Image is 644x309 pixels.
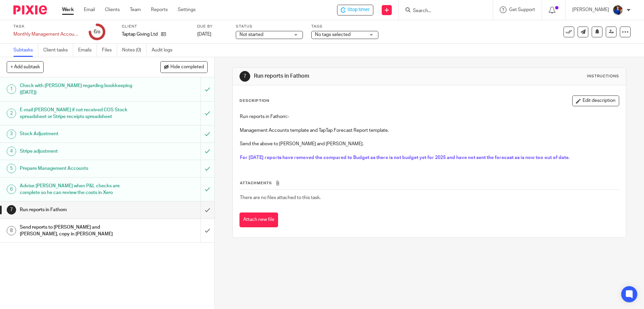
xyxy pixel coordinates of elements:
div: 1 [7,84,16,94]
div: 6 [7,185,16,194]
span: For [DATE] reports have removed the compared to Budget as there is not budget yet for 2025 and ha... [240,155,570,160]
h1: Run reports in Fathom [254,73,444,80]
label: Tags [311,24,378,29]
label: Due by [197,24,227,29]
p: Run reports in Fathom:- [240,113,619,120]
button: Attach new file [239,213,278,228]
div: Instructions [587,74,619,79]
div: Monthly Management Accounts - Tap Tap Giving [13,31,80,38]
div: 7 [239,71,250,82]
h1: Prepare Management Accounts [20,163,136,173]
span: Stop timer [347,6,370,13]
span: No tags selected [315,32,351,37]
a: Audit logs [152,44,177,57]
img: Nicole.jpeg [612,5,623,15]
button: Hide completed [160,61,208,73]
a: Team [130,6,141,13]
p: Send the above to [PERSON_NAME] and [PERSON_NAME]. [240,141,619,147]
a: Email [84,6,95,13]
a: Emails [78,44,97,57]
span: Attachments [240,181,272,185]
h1: Stripe adjustment [20,146,136,156]
label: Status [236,24,303,29]
h1: Advise [PERSON_NAME] when P&L checks are complete so he can review the costs in Xero [20,181,136,198]
span: Not started [239,32,263,37]
label: Task [13,24,80,29]
p: Management Accounts template and TapTap Forecast Report template. [240,127,619,134]
input: Search [412,8,473,14]
a: Notes (0) [122,44,147,57]
div: 3 [7,129,16,139]
h1: Run reports in Fathom [20,205,136,215]
a: Work [62,6,74,13]
label: Client [122,24,189,29]
div: Taptap Giving Ltd - Monthly Management Accounts - Tap Tap Giving [337,5,373,15]
p: [PERSON_NAME] [572,6,609,13]
h1: E-mail [PERSON_NAME] if not received COS Stock spreadsheet or Stripe receipts spreadsheet [20,105,136,122]
div: 7 [7,205,16,215]
div: 5 [7,164,16,173]
a: Files [102,44,117,57]
h1: Check with [PERSON_NAME] regarding bookkeeping ([DATE]) [20,81,136,98]
a: Settings [178,6,196,13]
div: 4 [7,147,16,156]
div: 8 [7,226,16,235]
button: + Add subtask [7,61,44,73]
p: Taptap Giving Ltd [122,31,158,38]
a: Reports [151,6,168,13]
img: Pixie [13,5,47,14]
h1: Stock Adjustment [20,129,136,139]
div: 2 [7,109,16,118]
small: /8 [97,30,100,34]
span: Hide completed [170,65,204,70]
a: Subtasks [13,44,38,57]
div: 6 [94,28,100,36]
span: [DATE] [197,32,211,37]
a: Client tasks [43,44,73,57]
span: Get Support [509,7,535,12]
span: There are no files attached to this task. [240,195,321,200]
a: Clients [105,6,120,13]
h1: Send reports to [PERSON_NAME] and [PERSON_NAME], copy in [PERSON_NAME] [20,222,136,239]
p: Description [239,98,269,104]
button: Edit description [572,95,619,106]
